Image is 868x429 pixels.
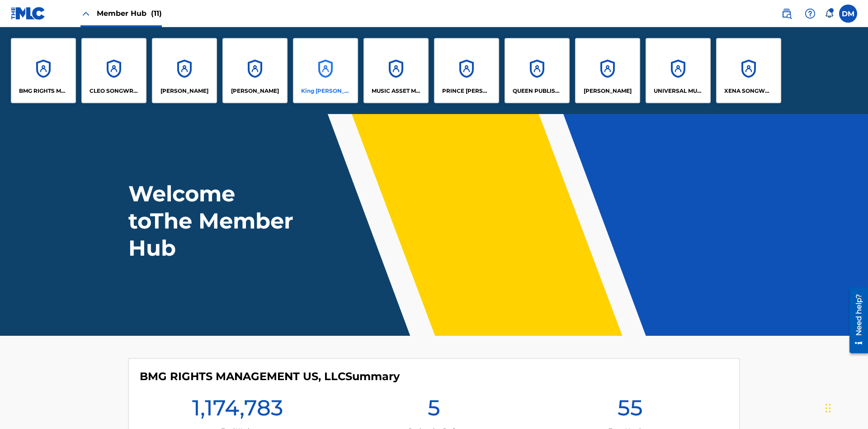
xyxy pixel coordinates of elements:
p: EYAMA MCSINGER [231,87,279,95]
h1: 55 [618,394,643,427]
iframe: Chat Widget [823,386,868,429]
p: MUSIC ASSET MANAGEMENT (MAM) [372,87,421,95]
a: AccountsKing [PERSON_NAME] [293,38,358,103]
iframe: Resource Center [843,284,868,358]
h1: Welcome to The Member Hub [128,180,297,262]
p: UNIVERSAL MUSIC PUB GROUP [654,87,703,95]
img: Close [80,8,91,19]
img: MLC Logo [11,7,46,20]
a: Accounts[PERSON_NAME] [222,38,288,103]
a: AccountsCLEO SONGWRITER [81,38,146,103]
p: QUEEN PUBLISHA [513,87,562,95]
a: AccountsQUEEN PUBLISHA [505,38,570,103]
div: Help [801,5,819,23]
h4: BMG RIGHTS MANAGEMENT US, LLC [140,370,400,383]
a: Accounts[PERSON_NAME] [152,38,217,103]
h1: 5 [428,394,440,427]
p: XENA SONGWRITER [724,87,774,95]
h1: 1,174,783 [192,394,283,427]
a: AccountsXENA SONGWRITER [716,38,781,103]
p: RONALD MCTESTERSON [584,87,632,95]
a: Accounts[PERSON_NAME] [575,38,640,103]
a: AccountsPRINCE [PERSON_NAME] [434,38,499,103]
div: Drag [826,395,831,422]
img: help [805,8,816,19]
p: King McTesterson [301,87,350,95]
div: User Menu [839,5,857,23]
a: AccountsMUSIC ASSET MANAGEMENT (MAM) [363,38,429,103]
span: (11) [151,9,162,18]
a: AccountsBMG RIGHTS MANAGEMENT US, LLC [11,38,76,103]
p: PRINCE MCTESTERSON [442,87,491,95]
a: Public Search [778,5,796,23]
p: ELVIS COSTELLO [160,87,208,95]
div: Notifications [825,9,834,18]
p: CLEO SONGWRITER [90,87,139,95]
img: search [781,8,792,19]
a: AccountsUNIVERSAL MUSIC PUB GROUP [646,38,711,103]
span: Member Hub [97,8,162,19]
p: BMG RIGHTS MANAGEMENT US, LLC [19,87,68,95]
